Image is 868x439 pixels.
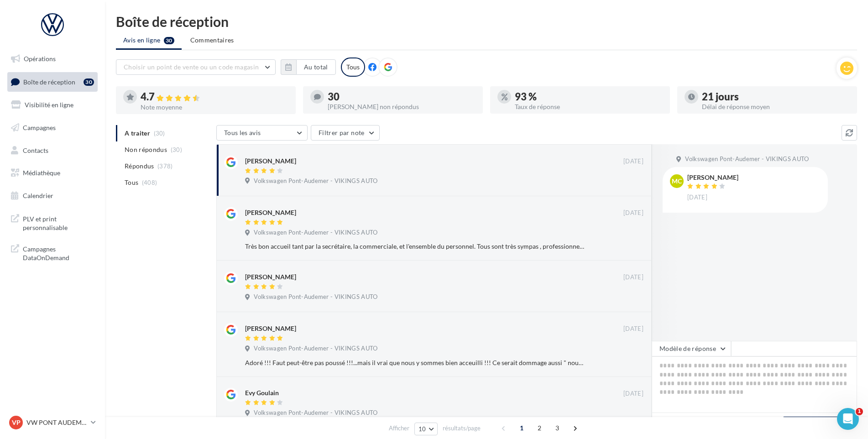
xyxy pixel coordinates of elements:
p: VW PONT AUDEMER [26,418,87,427]
span: Volkswagen Pont-Audemer - VIKINGS AUTO [254,409,377,417]
span: Boîte de réception [23,78,75,85]
span: Tous les avis [224,129,261,136]
span: Campagnes DataOnDemand [23,243,94,262]
div: 30 [84,78,94,86]
a: VP VW PONT AUDEMER [7,414,98,431]
span: Choisir un point de vente ou un code magasin [124,63,259,71]
span: Visibilité en ligne [25,101,73,109]
div: Boîte de réception [116,15,857,28]
span: 2 [532,421,547,435]
span: [DATE] [687,193,707,202]
span: Répondus [125,162,154,171]
span: Tous [125,178,138,187]
a: PLV et print personnalisable [5,209,99,236]
div: 30 [328,92,476,102]
div: 21 jours [702,92,850,102]
span: Calendrier [23,192,53,199]
div: [PERSON_NAME] [245,157,296,166]
span: [DATE] [623,157,643,166]
span: Campagnes [23,124,56,131]
button: Au total [281,59,336,75]
span: (408) [142,179,157,186]
button: Choisir un point de vente ou un code magasin [116,59,276,75]
span: [DATE] [623,390,643,398]
a: Contacts [5,141,99,160]
a: Calendrier [5,186,99,205]
span: Volkswagen Pont-Audemer - VIKINGS AUTO [254,177,377,185]
div: Très bon accueil tant par la secrétaire, la commerciale, et l'ensemble du personnel. Tous sont tr... [245,242,584,251]
span: Contacts [23,146,48,154]
span: VP [12,418,21,427]
div: Note moyenne [141,104,288,110]
div: [PERSON_NAME] [687,174,738,181]
span: Commentaires [190,36,234,45]
a: Médiathèque [5,163,99,183]
span: 10 [418,425,426,433]
div: [PERSON_NAME] non répondus [328,104,476,110]
span: 1 [514,421,529,435]
div: 93 % [515,92,663,102]
a: Campagnes DataOnDemand [5,239,99,266]
span: Volkswagen Pont-Audemer - VIKINGS AUTO [254,229,377,237]
a: Campagnes [5,118,99,137]
button: Au total [296,59,336,75]
div: Evy Goulain [245,388,279,397]
span: Non répondus [125,145,167,154]
span: PLV et print personnalisable [23,213,94,232]
button: Modèle de réponse [652,341,731,356]
a: Boîte de réception30 [5,72,99,92]
span: [DATE] [623,209,643,217]
span: Volkswagen Pont-Audemer - VIKINGS AUTO [685,155,809,163]
div: Taux de réponse [515,104,663,110]
button: Tous les avis [216,125,308,141]
div: Délai de réponse moyen [702,104,850,110]
span: (378) [157,162,173,170]
div: [PERSON_NAME] [245,208,296,217]
span: Médiathèque [23,169,60,177]
div: Tous [341,57,365,77]
span: MC [672,177,682,186]
span: Afficher [389,424,409,433]
div: 4.7 [141,92,288,102]
span: [DATE] [623,325,643,333]
a: Opérations [5,49,99,68]
div: [PERSON_NAME] [245,272,296,282]
button: Filtrer par note [311,125,380,141]
span: résultats/page [443,424,481,433]
span: 3 [550,421,565,435]
span: (30) [171,146,182,153]
iframe: Intercom live chat [837,408,859,430]
div: Adoré !!! Faut peut-être pas poussé !!!...mais il vrai que nous y sommes bien acceuilli !!! Ce se... [245,358,584,367]
span: Opérations [24,55,56,63]
button: 10 [414,423,438,435]
a: Visibilité en ligne [5,95,99,115]
div: [PERSON_NAME] [245,324,296,333]
span: [DATE] [623,273,643,282]
span: Volkswagen Pont-Audemer - VIKINGS AUTO [254,345,377,353]
span: 1 [856,408,863,415]
span: Volkswagen Pont-Audemer - VIKINGS AUTO [254,293,377,301]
